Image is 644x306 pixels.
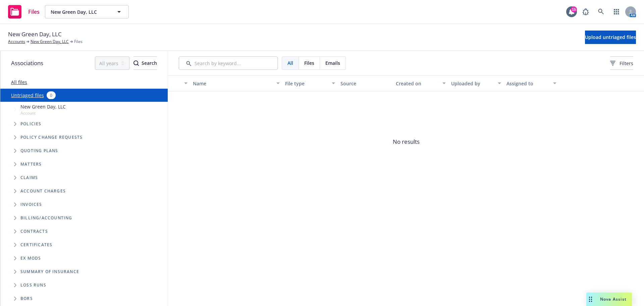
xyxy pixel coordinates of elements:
[11,92,44,99] a: Untriaged files
[20,216,72,220] span: Billing/Accounting
[594,5,608,18] a: Search
[11,79,27,85] a: All files
[20,283,46,287] span: Loss Runs
[20,243,52,247] span: Certificates
[20,122,42,126] span: Policies
[287,59,293,67] span: All
[20,135,83,139] span: Policy change requests
[338,75,393,91] button: Source
[11,59,43,68] span: Associations
[0,211,168,305] div: Folder Tree Example
[51,8,109,15] span: New Green Day, LLC
[585,31,636,44] button: Upload untriaged files
[20,229,48,233] span: Contracts
[20,297,33,301] span: BORs
[20,270,79,274] span: Summary of insurance
[20,256,41,260] span: Ex Mods
[396,80,438,87] div: Created on
[20,189,66,193] span: Account charges
[47,91,56,99] div: 0
[31,39,69,45] a: New Green Day, LLC
[20,103,66,110] span: New Green Day, LLC
[585,34,636,40] span: Upload untriaged files
[193,80,272,87] div: Name
[285,80,328,87] div: File type
[340,80,390,87] div: Source
[8,30,62,39] span: New Green Day, LLC
[8,39,25,45] a: Accounts
[610,56,633,70] button: Filters
[451,80,494,87] div: Uploaded by
[586,293,632,306] button: Nova Assist
[74,39,83,45] span: Files
[20,176,38,180] span: Claims
[504,75,559,91] button: Assigned to
[325,59,340,67] span: Emails
[190,75,282,91] button: Name
[20,149,58,153] span: Quoting plans
[20,110,66,116] span: Account
[45,5,129,18] button: New Green Day, LLC
[586,293,595,306] div: Drag to move
[579,5,592,18] a: Report a Bug
[620,60,633,67] span: Filters
[610,5,623,18] a: Switch app
[20,203,42,207] span: Invoices
[282,75,338,91] button: File type
[448,75,504,91] button: Uploaded by
[133,60,139,66] svg: Search
[0,102,168,211] div: Tree Example
[5,2,42,21] a: Files
[20,162,42,166] span: Matters
[393,75,448,91] button: Created on
[133,56,157,70] button: SearchSearch
[179,56,278,70] input: Search by keyword...
[571,6,577,12] div: 15
[168,91,644,192] span: No results
[133,57,157,70] div: Search
[304,59,314,67] span: Files
[28,9,40,14] span: Files
[610,60,633,67] span: Filters
[600,296,627,302] span: Nova Assist
[506,80,549,87] div: Assigned to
